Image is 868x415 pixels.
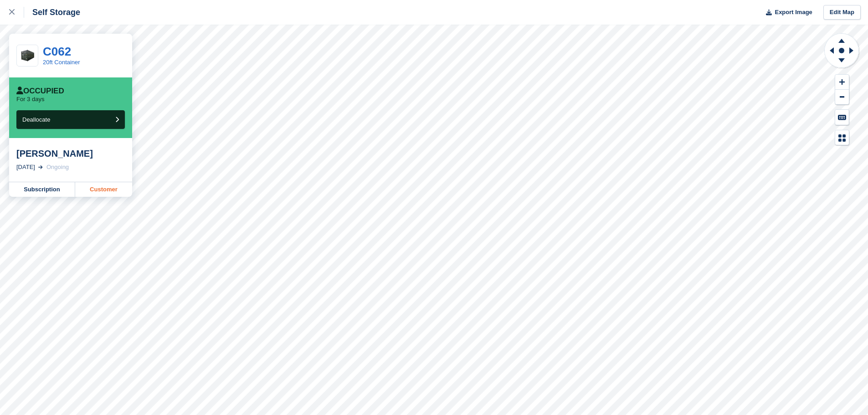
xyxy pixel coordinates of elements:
[43,45,71,58] a: C062
[17,48,38,64] img: 20ft%20container%20flip.png
[75,182,132,197] a: Customer
[22,116,50,123] span: Deallocate
[16,87,64,96] div: Occupied
[835,110,849,125] button: Keyboard Shortcuts
[24,7,80,18] div: Self Storage
[46,163,69,172] div: Ongoing
[43,59,80,66] a: 20ft Container
[835,75,849,90] button: Zoom In
[835,130,849,145] button: Map Legend
[16,110,125,129] button: Deallocate
[16,163,35,172] div: [DATE]
[835,90,849,105] button: Zoom Out
[16,148,125,159] div: [PERSON_NAME]
[823,5,861,20] a: Edit Map
[38,165,43,169] img: arrow-right-light-icn-cde0832a797a2874e46488d9cf13f60e5c3a73dbe684e267c42b8395dfbc2abf.svg
[16,96,44,103] p: For 3 days
[760,5,812,20] button: Export Image
[9,182,75,197] a: Subscription
[775,8,812,17] span: Export Image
